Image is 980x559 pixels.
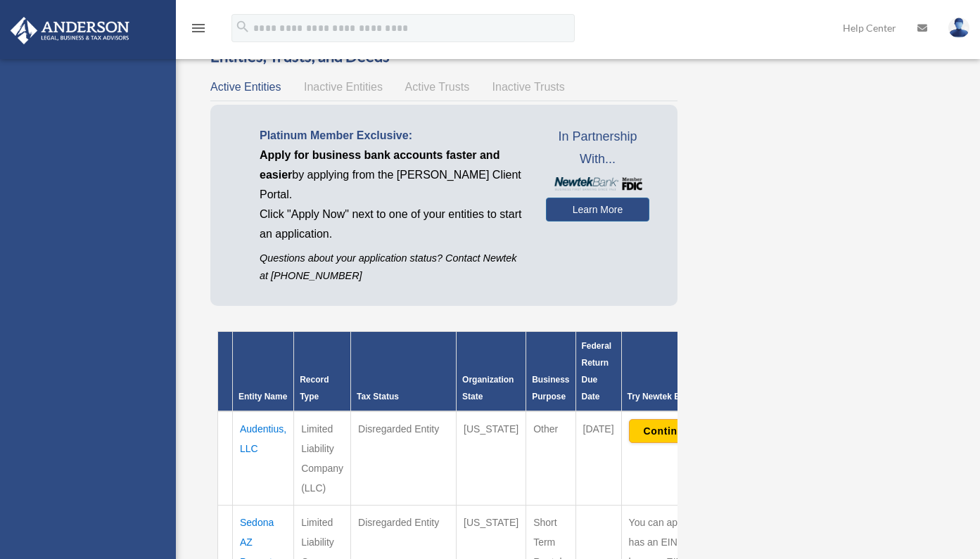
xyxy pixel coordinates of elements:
[190,20,207,37] i: menu
[948,18,969,38] img: User Pic
[260,250,525,285] p: Questions about your application status? Contact Newtek at [PHONE_NUMBER]
[233,332,294,412] th: Entity Name
[553,177,642,191] img: NewtekBankLogoSM.png
[575,332,621,412] th: Federal Return Due Date
[492,81,565,93] span: Inactive Trusts
[629,419,766,443] button: Continue Application
[405,81,470,93] span: Active Trusts
[260,149,499,181] span: Apply for business bank accounts faster and easier
[294,332,351,412] th: Record Type
[210,81,281,93] span: Active Entities
[190,25,207,37] a: menu
[546,126,649,170] span: In Partnership With...
[260,205,525,244] p: Click "Apply Now" next to one of your entities to start an application.
[351,411,457,506] td: Disregarded Entity
[628,388,768,405] div: Try Newtek Bank
[304,81,383,93] span: Inactive Entities
[575,411,621,506] td: [DATE]
[351,332,457,412] th: Tax Status
[294,411,351,506] td: Limited Liability Company (LLC)
[457,332,526,412] th: Organization State
[260,146,525,205] p: by applying from the [PERSON_NAME] Client Portal.
[526,411,575,506] td: Other
[235,19,250,34] i: search
[6,17,134,44] img: Anderson Advisors Platinum Portal
[260,126,525,146] p: Platinum Member Exclusive:
[526,332,575,412] th: Business Purpose
[457,411,526,506] td: [US_STATE]
[546,198,649,221] a: Learn More
[233,411,294,506] td: Audentius, LLC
